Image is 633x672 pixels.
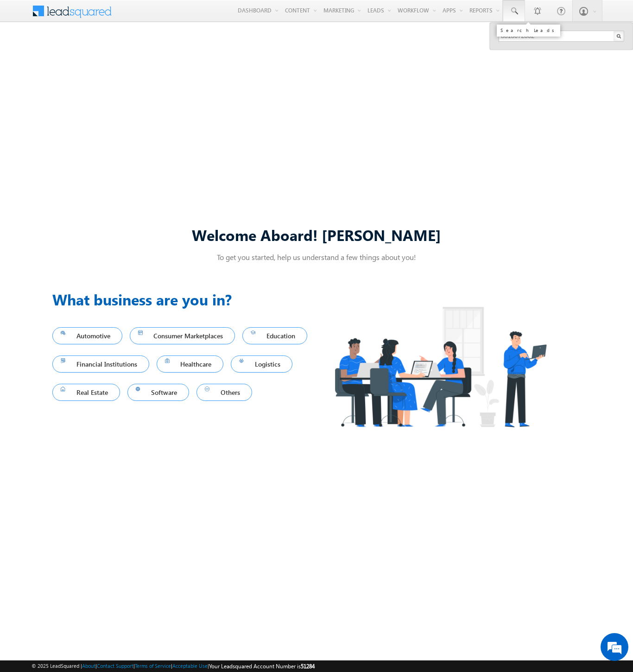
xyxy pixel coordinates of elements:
p: To get you started, help us understand a few things about you! [52,252,581,262]
span: Financial Institutions [61,358,141,370]
h3: What business are you in? [52,288,316,311]
a: Terms of Service [135,663,171,669]
div: Search Leads [500,27,557,33]
span: Automotive [61,330,114,342]
span: Your Leadsquared Account Number is [209,663,315,670]
span: Real Estate [61,386,112,399]
a: About [82,663,95,669]
span: © 2025 LeadSquared | | | | | [32,662,315,671]
a: Contact Support [97,663,133,669]
span: Healthcare [165,358,215,370]
span: Others [205,386,244,399]
span: Consumer Marketplaces [138,330,227,342]
span: 51284 [301,663,315,670]
span: Education [251,330,299,342]
img: Industry.png [316,288,564,445]
a: Acceptable Use [172,663,208,669]
div: Welcome Aboard! [PERSON_NAME] [52,225,581,245]
span: Logistics [239,358,284,370]
span: Software [136,386,181,399]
